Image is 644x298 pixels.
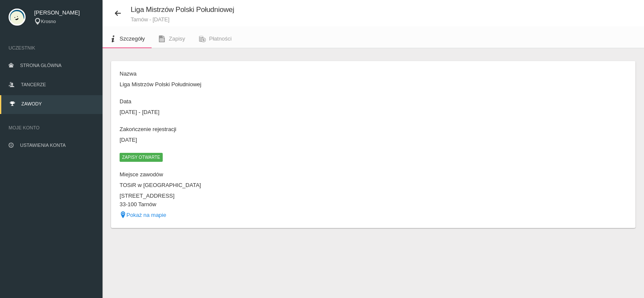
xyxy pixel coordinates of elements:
[131,17,234,22] small: Tarnów - [DATE]
[120,181,369,190] dd: TOSiR w [GEOGRAPHIC_DATA]
[20,143,66,148] span: Ustawienia konta
[192,29,239,48] a: Płatności
[120,70,369,78] dt: Nazwa
[21,82,46,87] span: Tancerze
[120,97,369,106] dt: Data
[152,29,192,48] a: Zapisy
[120,153,163,161] span: Zapisy otwarte
[169,35,185,42] span: Zapisy
[120,80,369,89] dd: Liga Mistrzów Polski Południowej
[120,200,369,209] dd: 33-100 Tarnów
[120,192,369,200] dd: [STREET_ADDRESS]
[34,9,94,17] span: [PERSON_NAME]
[120,108,369,117] dd: [DATE] - [DATE]
[120,212,166,218] a: Pokaż na mapie
[120,170,369,179] dt: Miejsce zawodów
[131,6,234,14] span: Liga Mistrzów Polski Południowej
[120,136,369,144] dd: [DATE]
[9,9,26,26] img: svg
[120,35,145,42] span: Szczegóły
[120,125,369,134] dt: Zakończenie rejestracji
[120,154,163,160] a: Zapisy otwarte
[34,18,94,25] div: Krosno
[20,63,61,68] span: Strona główna
[209,35,232,42] span: Płatności
[9,123,94,132] span: Moje konto
[21,101,42,106] span: Zawody
[102,29,152,48] a: Szczegóły
[9,44,94,52] span: Uczestnik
